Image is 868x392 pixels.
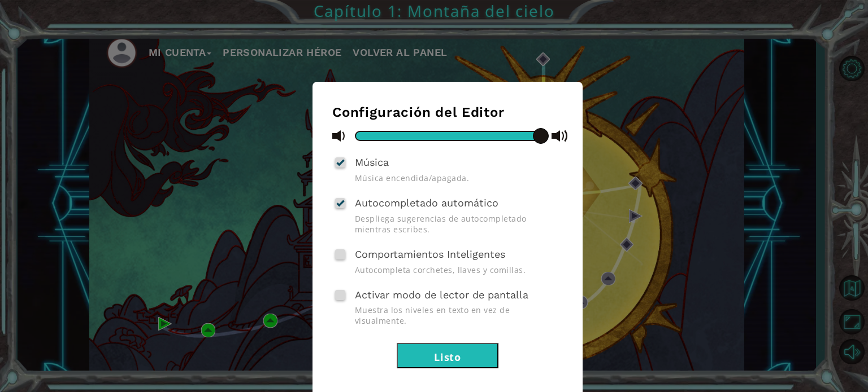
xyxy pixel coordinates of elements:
[355,289,528,301] span: Activar modo de lector de pantalla
[332,104,563,120] h3: Configuración del Editor
[355,173,563,183] span: Música encendida/apagada.
[397,343,498,368] button: Listo
[355,265,563,275] span: Autocompleta corchetes, llaves y comillas.
[355,197,498,209] span: Autocompletado automático
[355,248,505,260] span: Comportamientos Inteligentes
[355,156,389,168] span: Música
[355,213,563,235] span: Despliega sugerencias de autocompletado mientras escribes.
[355,305,563,326] span: Muestra los niveles en texto en vez de visualmente.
